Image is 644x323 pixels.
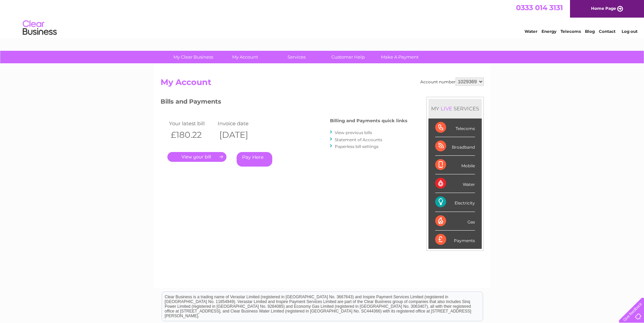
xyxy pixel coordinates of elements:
[167,119,216,128] td: Your latest bill
[585,29,595,34] a: Blog
[435,193,475,212] div: Electricity
[269,51,325,63] a: Services
[541,29,556,34] a: Energy
[428,99,482,118] div: MY SERVICES
[167,152,226,162] a: .
[167,128,216,142] th: £180.22
[162,4,483,33] div: Clear Business is a trading name of Verastar Limited (registered in [GEOGRAPHIC_DATA] No. 3667643...
[525,29,537,34] a: Water
[217,51,273,63] a: My Account
[320,51,376,63] a: Customer Help
[435,174,475,193] div: Water
[237,152,272,167] a: Pay Here
[335,130,372,135] a: View previous bills
[335,144,379,149] a: Paperless bill settings
[420,78,484,86] div: Account number
[435,137,475,156] div: Broadband
[560,29,581,34] a: Telecoms
[435,119,475,137] div: Telecoms
[216,119,265,128] td: Invoice date
[435,156,475,174] div: Mobile
[330,118,407,123] h4: Billing and Payments quick links
[372,51,428,63] a: Make A Payment
[335,137,382,142] a: Statement of Accounts
[161,97,407,109] h3: Bills and Payments
[165,51,221,63] a: My Clear Business
[22,18,57,38] img: logo.png
[161,78,484,90] h2: My Account
[435,212,475,231] div: Gas
[216,128,265,142] th: [DATE]
[435,231,475,249] div: Payments
[439,105,454,112] div: LIVE
[599,29,615,34] a: Contact
[516,3,563,12] a: 0333 014 3131
[622,29,638,34] a: Log out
